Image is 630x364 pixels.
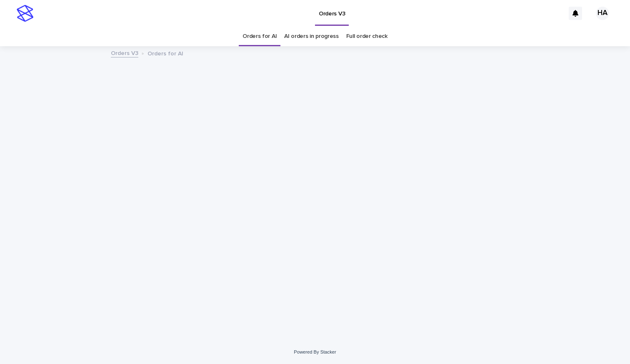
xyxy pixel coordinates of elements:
[147,48,183,57] p: Orders for AI
[596,7,609,20] div: HA
[346,27,387,46] a: Full order check
[17,5,33,22] img: stacker-logo-s-only.png
[111,48,138,57] a: Orders V3
[294,349,336,354] a: Powered By Stacker
[242,27,277,46] a: Orders for AI
[284,27,339,46] a: AI orders in progress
